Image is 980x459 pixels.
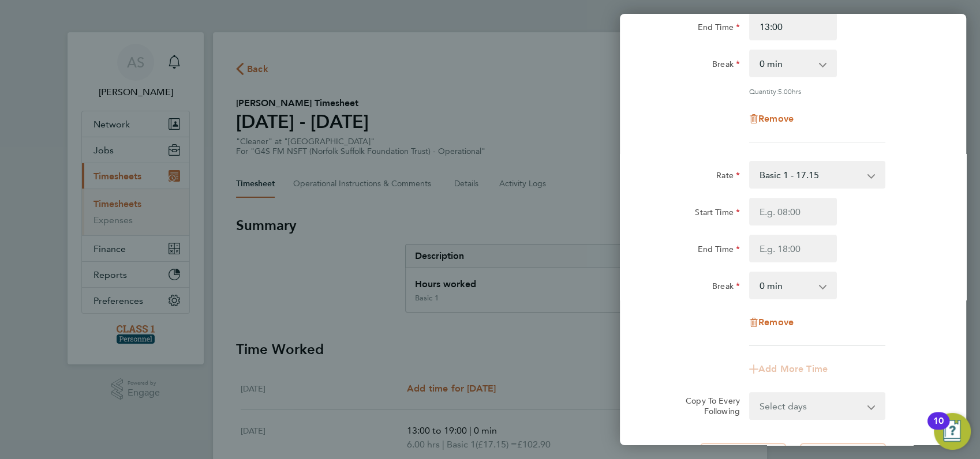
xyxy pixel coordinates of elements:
[934,413,971,450] button: Open Resource Center, 10 new notifications
[712,281,740,295] label: Break
[749,13,837,40] input: E.g. 18:00
[758,113,794,124] span: Remove
[749,198,837,225] input: E.g. 08:00
[698,22,740,36] label: End Time
[749,235,837,262] input: E.g. 18:00
[758,317,794,328] span: Remove
[933,421,944,436] div: 10
[749,114,794,123] button: Remove
[716,170,740,184] label: Rate
[749,86,885,96] div: Quantity: hrs
[778,86,792,96] span: 5.00
[749,318,794,327] button: Remove
[676,396,740,416] label: Copy To Every Following
[695,207,740,221] label: Start Time
[712,59,740,73] label: Break
[698,244,740,258] label: End Time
